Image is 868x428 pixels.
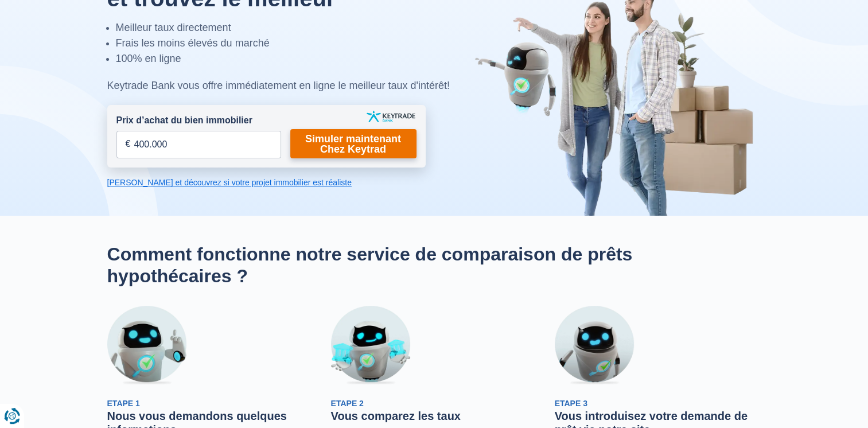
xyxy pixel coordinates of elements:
[107,177,426,188] a: [PERSON_NAME] et découvrez si votre projet immobilier est réaliste
[290,129,417,158] a: Simuler maintenant Chez Keytrad
[107,399,140,408] span: Etape 1
[107,78,482,94] div: Keytrade Bank vous offre immédiatement en ligne le meilleur taux d'intérêt!
[555,399,587,408] span: Etape 3
[116,114,252,127] label: Prix d’achat du bien immobilier
[555,306,634,385] img: Etape 3
[331,306,410,385] img: Etape 2
[331,409,538,423] h3: Vous comparez les taux
[107,243,761,287] h2: Comment fonctionne notre service de comparaison de prêts hypothécaires ?
[331,399,364,408] span: Etape 2
[367,111,415,122] img: keytrade
[107,306,186,385] img: Etape 1
[116,51,482,67] li: 100% en ligne
[126,138,131,151] span: €
[116,20,482,36] li: Meilleur taux directement
[116,36,482,51] li: Frais les moins élevés du marché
